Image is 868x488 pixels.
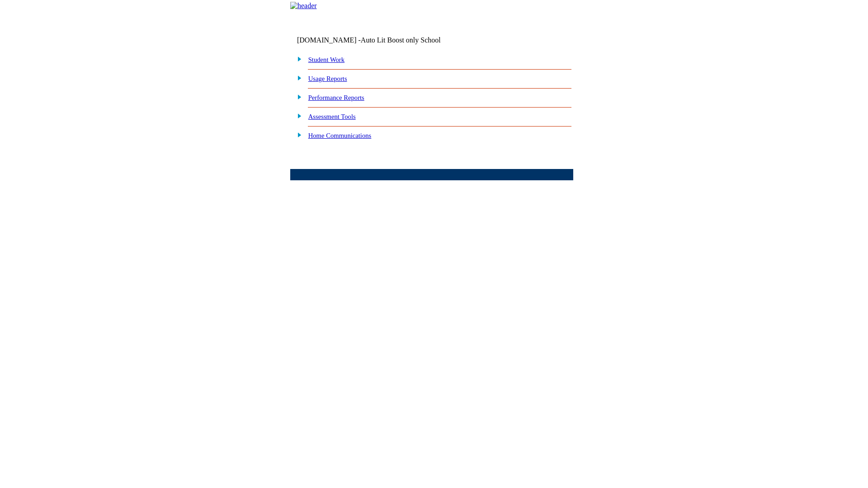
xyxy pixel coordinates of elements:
[361,36,441,44] nobr: Auto Lit Boost only School
[308,75,347,82] a: Usage Reports
[308,113,356,120] a: Assessment Tools
[290,2,317,10] img: header
[292,93,302,101] img: plus.gif
[308,132,372,139] a: Home Communications
[292,74,302,82] img: plus.gif
[308,94,364,101] a: Performance Reports
[292,131,302,139] img: plus.gif
[292,112,302,120] img: plus.gif
[308,56,344,63] a: Student Work
[292,55,302,63] img: plus.gif
[297,36,463,44] td: [DOMAIN_NAME] -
